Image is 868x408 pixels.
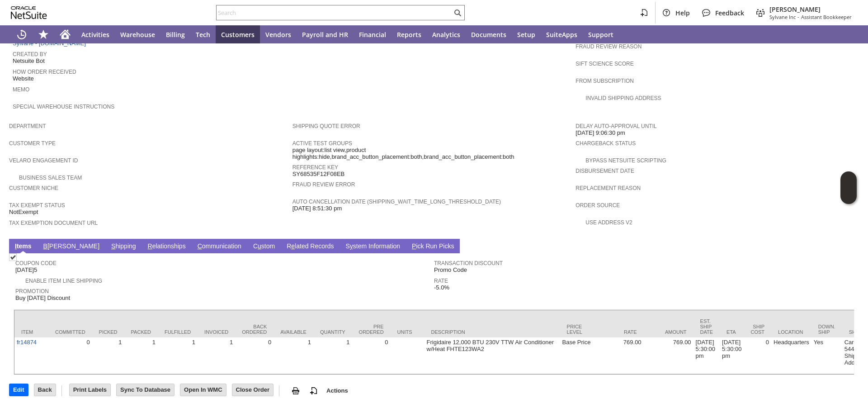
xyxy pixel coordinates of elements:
a: Use Address V2 [585,219,632,226]
a: Support [583,25,619,43]
td: 1 [124,337,158,374]
a: Invalid Shipping Address [585,95,661,101]
a: Rate [434,278,448,284]
a: Actions [323,387,352,394]
div: Invoiced [204,329,228,335]
span: R [148,242,152,250]
a: Replacement reason [576,185,641,191]
a: Order Source [576,202,620,209]
div: Fulfilled [165,329,191,335]
a: Disbursement Date [576,168,634,174]
td: 1 [313,337,352,374]
svg: Search [452,7,463,18]
a: Velaro Engagement ID [9,157,78,164]
img: Checked [9,253,17,261]
div: Units [397,329,418,335]
div: Amount [651,329,687,335]
td: 769.00 [594,337,644,374]
span: Assistant Bookkeeper [801,14,852,20]
span: Payroll and HR [302,30,348,39]
td: [DATE] 5:30:00 pm [693,337,720,374]
a: Auto Cancellation Date (shipping_wait_time_long_threshold_date) [292,199,501,205]
span: Buy [DATE] Discount [15,294,70,302]
td: 1 [92,337,124,374]
span: Netsuite Bot [13,57,45,65]
span: Help [675,9,690,17]
div: ETA [726,329,737,335]
span: Financial [359,30,386,39]
div: Back Ordered [242,324,267,335]
input: Search [217,7,452,18]
svg: Recent Records [16,29,27,40]
span: [DATE] 8:51:30 pm [292,205,342,212]
td: 0 [235,337,274,374]
div: Quantity [320,329,345,335]
td: Yes [811,337,842,374]
a: Items [13,242,34,251]
span: [PERSON_NAME] [769,5,852,14]
td: Frigidaire 12,000 BTU 230V TTW Air Conditioner w/Heat FHTE123WA2 [425,337,560,374]
a: Fraud Review Error [292,181,355,188]
div: Available [280,329,307,335]
a: Customer Type [9,140,56,147]
a: Fraud Review Reason [576,43,642,50]
span: Promo Code [434,266,467,274]
a: Warehouse [115,25,160,43]
td: 0 [48,337,92,374]
span: page layout:list view,product highlights:hide,brand_acc_button_placement:both,brand_acc_button_pl... [292,147,571,161]
svg: Home [60,29,71,40]
td: [DATE] 5:30:00 pm [720,337,744,374]
span: Warehouse [120,30,155,39]
span: NotExempt [9,209,38,216]
span: Reports [397,30,421,39]
a: System Information [343,242,402,251]
a: Created By [13,51,47,57]
a: Tech [190,25,216,43]
span: Analytics [432,30,460,39]
a: Customer Niche [9,185,58,191]
div: Price Level [567,324,587,335]
input: Sync To Database [117,384,174,396]
a: Vendors [260,25,297,43]
a: Enable Item Line Shipping [25,278,102,284]
a: Unrolled view on [843,241,854,251]
span: Oracle Guided Learning Widget. To move around, please hold and drag [840,188,857,204]
span: Activities [81,30,109,39]
a: Department [9,123,46,129]
a: Shipping [109,242,138,251]
a: Shipping Quote Error [292,123,360,129]
span: Support [588,30,613,39]
td: Headquarters [771,337,811,374]
span: Tech [196,30,210,39]
input: Back [34,384,56,396]
a: Bypass NetSuite Scripting [585,157,666,164]
td: 0 [744,337,771,374]
a: Chargeback Status [576,140,636,147]
div: Picked [99,329,118,335]
iframe: Click here to launch Oracle Guided Learning Help Panel [840,171,857,204]
a: Transaction Discount [434,260,503,266]
span: Setup [517,30,535,39]
input: Close Order [232,384,273,396]
span: Website [13,75,34,82]
span: Sylvane Inc [769,14,796,20]
span: y [350,242,353,250]
a: Activities [76,25,115,43]
a: Billing [160,25,190,43]
td: 1 [158,337,198,374]
a: Tax Exemption Document URL [9,220,98,226]
div: Shortcuts [33,25,54,43]
svg: logo [11,6,47,19]
span: Billing [166,30,185,39]
span: Documents [471,30,506,39]
div: Pre Ordered [359,324,384,335]
td: 0 [352,337,391,374]
div: Item [21,329,42,335]
a: Pick Run Picks [410,242,456,251]
span: - [797,14,799,20]
a: Memo [13,86,29,93]
a: Financial [354,25,392,43]
a: Home [54,25,76,43]
a: How Order Received [13,69,76,75]
div: Down. Ship [818,324,835,335]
